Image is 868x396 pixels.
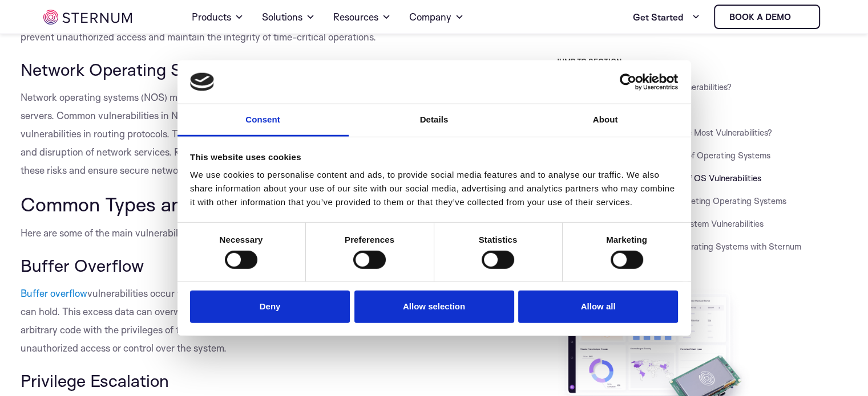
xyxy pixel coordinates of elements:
a: Book a demo [714,5,820,29]
strong: Marketing [606,235,647,244]
a: Solutions [262,1,315,33]
a: Get Started [633,6,700,28]
img: logo [190,73,214,91]
span: Buffer Overflow [21,255,144,276]
span: vulnerabilities occur when a program writes more data to a fixed-length memory buffer than it can... [21,287,492,354]
img: sternum iot [43,10,132,25]
span: Privilege Escalation [21,370,169,391]
a: Details [349,104,520,137]
span: Network Operating System [21,59,228,80]
span: Here are some of the main vulnerabilities found in operating systems. [21,227,318,239]
img: sternum iot [796,13,805,22]
button: Allow all [518,291,678,323]
a: Consent [177,104,349,137]
span: Network operating systems (NOS) manage network resources and services, including routers, switche... [21,91,502,176]
a: About [520,104,691,137]
a: Company [409,1,464,33]
strong: Necessary [220,235,263,244]
a: Buffer overflow [21,287,87,299]
a: Products [192,1,244,33]
strong: Statistics [479,235,518,244]
a: Usercentrics Cookiebot - opens in a new window [578,74,678,91]
div: We use cookies to personalise content and ads, to provide social media features and to analyse ou... [190,168,678,209]
span: Common Types and Categories of OS Vulnerabilities [21,192,479,216]
div: This website uses cookies [190,150,678,164]
h3: JUMP TO SECTION [555,57,848,66]
button: Deny [190,291,350,323]
a: Resources [333,1,391,33]
strong: Preferences [345,235,394,244]
button: Allow selection [354,291,514,323]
